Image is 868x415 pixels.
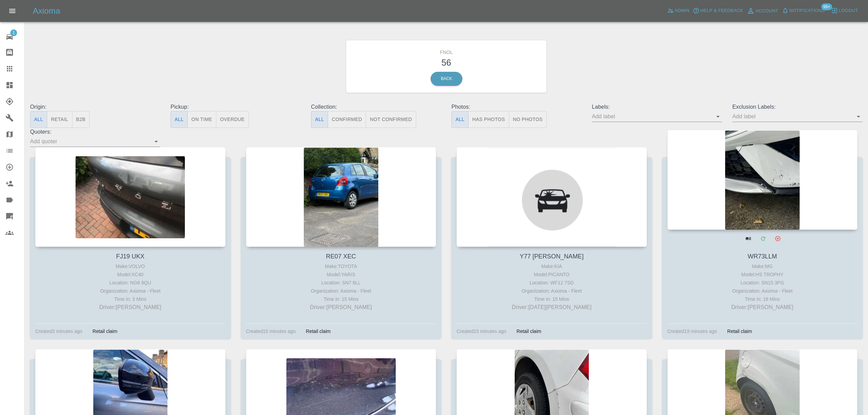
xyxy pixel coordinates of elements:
button: Open [151,137,161,146]
div: Model: YARIS [248,270,435,279]
button: Open [854,112,863,121]
a: View [741,231,755,245]
div: Model: PICANTO [458,270,645,279]
button: No Photos [509,111,547,128]
h6: FNOL [351,45,542,56]
span: Help & Feedback [700,7,743,15]
button: B2B [72,111,90,128]
div: Retail claim [722,327,757,335]
p: Photos: [451,103,582,111]
p: Exclusion Labels: [732,103,863,111]
span: Logout [839,7,858,15]
div: Time in: 15 Mins [248,295,435,303]
div: Make: MG [669,262,856,270]
div: Location: WF12 7SD [458,279,645,287]
span: Notifications [789,7,825,15]
div: Model: HS TROPHY [669,270,856,279]
p: Driver: [PERSON_NAME] [669,303,856,311]
button: Archive [771,231,785,245]
span: Account [756,7,778,15]
button: Retail [47,111,72,128]
h3: 56 [351,56,542,69]
a: Y77 [PERSON_NAME] [520,253,584,260]
p: Origin: [30,103,160,111]
button: Open [713,112,723,121]
button: On Time [187,111,216,128]
a: Account [745,5,780,16]
div: Location: SN7 8LL [248,279,435,287]
div: Created 19 minutes ago [667,327,717,335]
div: Retail claim [512,327,546,335]
div: Make: KIA [458,262,645,270]
button: Overdue [216,111,249,128]
div: Retail claim [87,327,122,335]
p: Driver: [DATE][PERSON_NAME] [458,303,645,311]
button: Confirmed [328,111,366,128]
input: Add label [592,111,712,122]
div: Created 3 minutes ago [35,327,82,335]
div: Organization: Axioma - Fleet [37,287,224,295]
span: Admin [675,7,690,15]
h5: Axioma [33,5,60,16]
div: Model: XC40 [37,270,224,279]
a: FJ19 UKX [116,253,145,260]
div: Created 15 minutes ago [457,327,506,335]
p: Quoters: [30,128,160,136]
p: Pickup: [171,103,301,111]
button: Open drawer [4,3,21,19]
div: Location: SN15 3PG [669,279,856,287]
div: Time in: 18 Mins [669,295,856,303]
div: Organization: Axioma - Fleet [669,287,856,295]
div: Make: TOYOTA [248,262,435,270]
div: Retail claim [301,327,336,335]
p: Labels: [592,103,722,111]
button: Help & Feedback [691,5,745,16]
a: Admin [665,5,691,16]
div: Organization: Axioma - Fleet [248,287,435,295]
span: 1 [10,29,17,36]
input: Add quoter [30,136,150,147]
div: Location: NG6 8QU [37,279,224,287]
button: Has Photos [468,111,509,128]
button: Not Confirmed [366,111,416,128]
button: All [451,111,469,128]
a: Back [431,72,462,86]
a: RE07 XEC [326,253,356,260]
button: Logout [829,5,860,16]
p: Driver: [PERSON_NAME] [248,303,435,311]
div: Time in: 15 Mins [458,295,645,303]
button: All [171,111,188,128]
div: Time in: 3 Mins [37,295,224,303]
span: 99+ [821,3,832,10]
p: Collection: [311,103,441,111]
div: Make: VOLVO [37,262,224,270]
button: All [30,111,47,128]
div: Created 15 minutes ago [246,327,296,335]
div: Organization: Axioma - Fleet [458,287,645,295]
button: All [311,111,328,128]
p: Driver: [PERSON_NAME] [37,303,224,311]
button: Notifications [780,5,827,16]
input: Add label [732,111,852,122]
a: Modify [756,231,770,245]
a: WR73LLM [748,253,777,260]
